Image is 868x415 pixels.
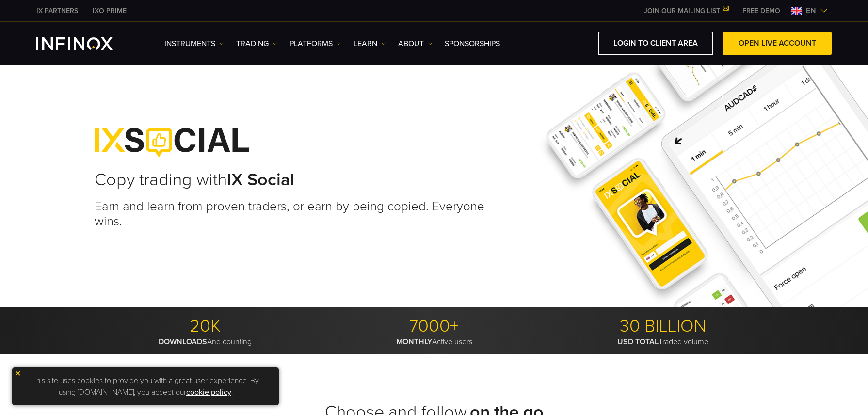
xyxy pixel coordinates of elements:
[723,32,832,55] a: OPEN LIVE ACCOUNT
[17,372,274,400] p: This site uses cookies to provide you with a great user experience. By using [DOMAIN_NAME], you a...
[289,38,341,49] a: PLATFORMS
[159,337,207,347] strong: DOWNLOADS
[396,337,432,347] strong: MONTHLY
[36,37,135,50] a: INFINOX Logo
[85,6,134,16] a: INFINOX
[15,370,21,377] img: yellow close icon
[236,38,277,49] a: TRADING
[95,169,493,191] h2: Copy trading with
[637,7,735,15] a: JOIN OUR MAILING LIST
[95,316,316,337] p: 20K
[95,199,493,229] h3: Earn and learn from proven traders, or earn by being copied. Everyone wins.
[354,38,386,49] a: Learn
[802,5,820,16] span: en
[29,6,85,16] a: INFINOX
[95,337,316,347] p: And counting
[186,387,231,397] a: cookie policy
[552,316,773,337] p: 30 BILLION
[598,32,713,55] a: LOGIN TO CLIENT AREA
[227,169,294,190] strong: IX Social
[617,337,659,347] strong: USD TOTAL
[398,38,433,49] a: ABOUT
[735,6,788,16] a: INFINOX MENU
[164,38,224,49] a: Instruments
[552,337,773,347] p: Traded volume
[323,316,545,337] p: 7000+
[323,337,545,347] p: Active users
[445,38,500,49] a: SPONSORSHIPS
